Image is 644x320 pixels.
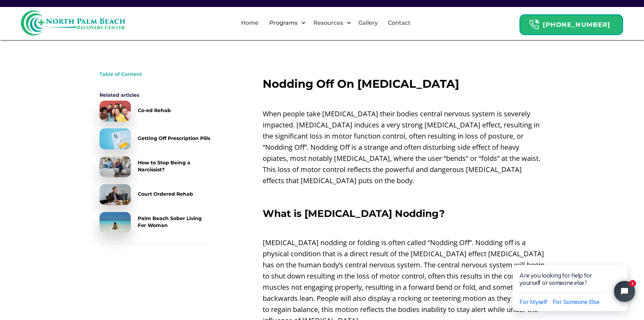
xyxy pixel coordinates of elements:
strong: [PHONE_NUMBER] [543,21,610,29]
div: Resources [308,12,353,34]
div: Getting Off Prescription Pills [138,135,210,142]
div: Co-ed Rehab [138,107,171,114]
div: How to Stop Being a Narcissist? [138,159,211,173]
img: Header Calendar Icons [529,19,539,30]
h2: Nodding Off On [MEDICAL_DATA] [263,78,545,90]
a: Co-ed Rehab [100,101,211,122]
a: Court Ordered Rehab [100,184,211,205]
strong: What is [MEDICAL_DATA] Nodding? [263,208,445,219]
a: Header Calendar Icons[PHONE_NUMBER] [519,11,623,35]
p: When people take [MEDICAL_DATA] their bodies central nervous system is severely impacted. [MEDICA... [263,108,545,186]
iframe: Tidio Chat [498,243,644,320]
div: Related articles [100,92,211,99]
a: How to Stop Being a Narcissist? [100,156,211,177]
div: Table of Content [100,71,211,78]
p: ‍ [263,190,545,201]
a: Contact [384,12,415,34]
div: Programs [263,12,308,34]
a: Gallery [354,12,382,34]
p: ‍ [263,94,545,105]
a: Home [237,12,263,34]
div: Court Ordered Rehab [138,190,193,197]
a: Getting Off Prescription Pills [100,128,211,149]
a: Palm Beach Sober Living For Woman [100,212,211,233]
div: Programs [268,19,299,27]
p: ‍ [263,223,545,234]
div: Palm Beach Sober Living For Woman [138,215,211,229]
div: Resources [312,19,345,27]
